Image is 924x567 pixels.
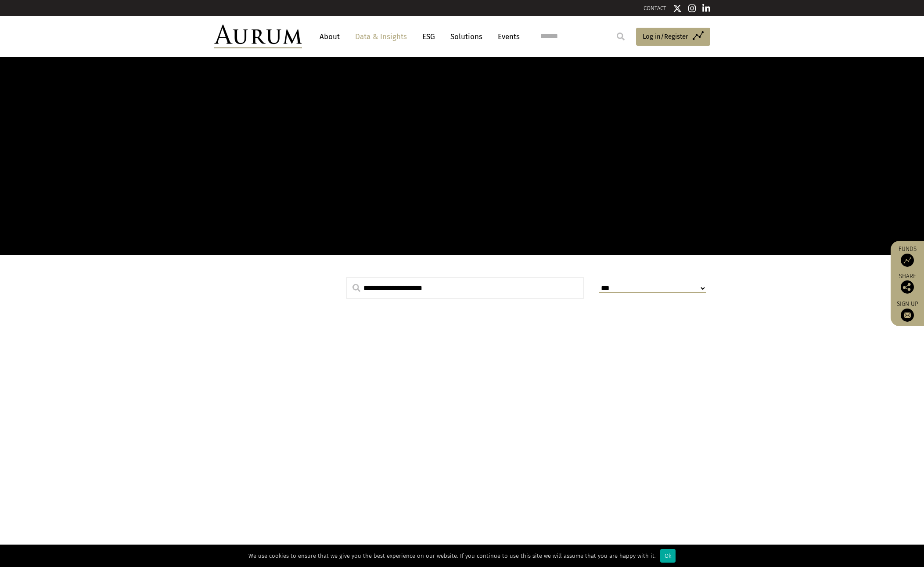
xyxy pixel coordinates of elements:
span: Log in/Register [643,31,688,42]
a: Solutions [446,29,487,45]
img: Sign up to our newsletter [901,309,914,322]
a: Funds [895,245,920,267]
a: CONTACT [644,5,666,11]
img: Twitter icon [673,4,682,13]
img: Access Funds [901,254,914,267]
a: ESG [418,29,439,45]
div: Ok [660,549,676,563]
a: Log in/Register [636,28,710,46]
img: search.svg [352,284,360,292]
img: Share this post [901,280,914,294]
img: Linkedin icon [702,4,710,13]
img: Aurum [214,25,302,48]
input: Submit [612,28,629,45]
a: About [315,29,344,45]
a: Data & Insights [351,29,411,45]
a: Events [493,29,520,45]
div: Share [895,273,920,294]
a: Sign up [895,300,920,322]
img: Instagram icon [688,4,696,13]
